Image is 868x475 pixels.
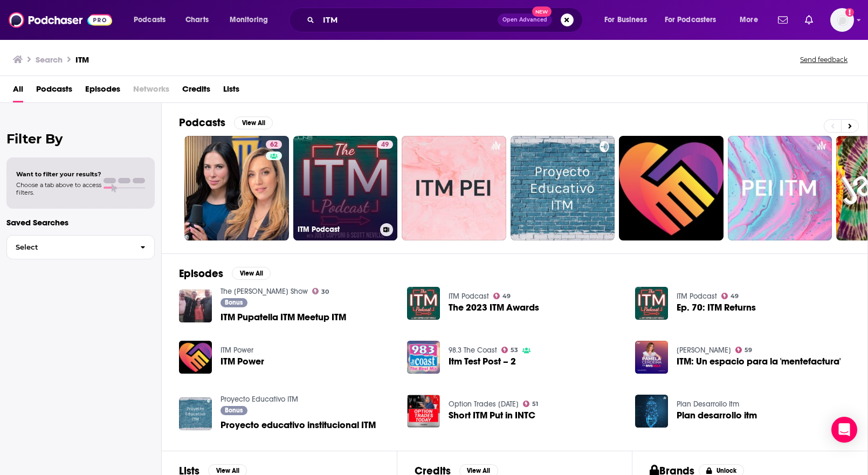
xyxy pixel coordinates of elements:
[665,12,717,27] span: For Podcasters
[6,235,155,259] button: Select
[234,116,273,129] button: View All
[774,11,792,29] a: Show notifications dropdown
[221,357,264,366] a: ITM Power
[449,303,539,312] a: The 2023 ITM Awards
[225,407,243,414] span: Bonus
[677,303,756,312] a: Ep. 70: ITM Returns
[635,395,668,428] a: Plan desarrollo itm
[407,395,440,428] img: Short ITM Put in INTC
[75,54,89,65] h3: ITM
[511,348,518,353] span: 53
[36,54,63,65] h3: Search
[36,80,72,102] a: Podcasts
[179,290,212,322] img: ITM Pupatella ITM Meetup ITM
[299,8,593,32] div: Search podcasts, credits, & more...
[230,12,268,27] span: Monitoring
[449,411,535,420] a: Short ITM Put in INTC
[221,395,298,404] a: Proyecto Educativo ITM
[801,11,817,29] a: Show notifications dropdown
[745,348,752,353] span: 59
[449,346,497,355] a: 98.3 The Coast
[532,6,552,17] span: New
[677,357,841,366] a: ITM: Un espacio para la 'mentefactura'
[831,417,857,443] div: Open Intercom Messenger
[312,288,329,294] a: 30
[830,8,854,32] img: User Profile
[266,140,282,149] a: 62
[179,116,273,129] a: PodcastsView All
[731,294,739,299] span: 49
[407,341,440,374] a: Itm Test Post – 2
[532,402,538,407] span: 51
[293,136,398,240] a: 49ITM Podcast
[604,12,647,27] span: For Business
[16,170,101,178] span: Want to filter your results?
[221,313,346,322] a: ITM Pupatella ITM Meetup ITM
[16,181,101,196] span: Choose a tab above to access filters.
[501,347,519,353] a: 53
[223,80,239,102] a: Lists
[6,131,155,147] h2: Filter By
[381,140,389,150] span: 49
[797,55,851,64] button: Send feedback
[179,397,212,430] img: Proyecto educativo institucional ITM
[740,12,758,27] span: More
[377,140,393,149] a: 49
[221,287,308,296] a: The Chris Abraham Show
[830,8,854,32] span: Logged in as gcody826
[321,290,329,294] span: 30
[179,116,225,129] h2: Podcasts
[635,287,668,320] img: Ep. 70: ITM Returns
[677,292,717,301] a: ITM Podcast
[13,80,23,102] a: All
[845,8,854,17] svg: Add a profile image
[221,421,376,430] a: Proyecto educativo institucional ITM
[449,357,516,366] a: Itm Test Post – 2
[735,347,753,353] a: 59
[85,80,120,102] a: Episodes
[407,287,440,320] img: The 2023 ITM Awards
[134,12,166,27] span: Podcasts
[721,293,739,299] a: 49
[9,10,112,30] img: Podchaser - Follow, Share and Rate Podcasts
[502,294,511,299] span: 49
[179,341,212,374] img: ITM Power
[677,400,739,409] a: Plan Desarrollo Itm
[449,400,519,409] a: Option Trades Today
[6,217,155,228] p: Saved Searches
[185,12,209,27] span: Charts
[597,11,660,29] button: open menu
[635,341,668,374] img: ITM: Un espacio para la 'mentefactura'
[133,80,169,102] span: Networks
[178,11,215,29] a: Charts
[493,293,511,299] a: 49
[732,11,771,29] button: open menu
[182,80,210,102] a: Credits
[7,244,132,251] span: Select
[179,267,223,280] h2: Episodes
[523,401,539,407] a: 51
[184,136,289,240] a: 62
[498,13,552,26] button: Open AdvancedNew
[298,225,376,234] h3: ITM Podcast
[677,411,757,420] span: Plan desarrollo itm
[126,11,180,29] button: open menu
